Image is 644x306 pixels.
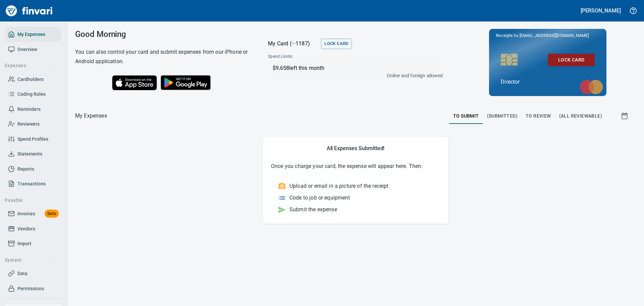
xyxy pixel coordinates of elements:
span: Vendors [17,225,35,233]
img: Download on the App Store [112,75,157,90]
span: Cardholders [17,75,44,84]
h5: All Expenses Submitted! [271,145,440,152]
a: Data [5,266,61,281]
span: My Expenses [17,30,45,39]
span: (All Reviewable) [559,112,602,120]
p: Online and foreign allowed [263,72,443,79]
span: Import [17,239,32,248]
span: Transactions [17,180,46,188]
nav: breadcrumb [75,112,107,120]
a: Vendors [5,221,61,236]
span: [EMAIL_ADDRESS][DOMAIN_NAME] [519,32,589,39]
img: mastercard.svg [576,76,606,98]
span: (Submitted) [487,112,518,120]
button: Lock Card [321,39,352,49]
img: Finvari [4,3,54,19]
a: Permissions [5,281,61,296]
span: Reminders [17,105,41,114]
button: Show transactions within a particular date range [614,108,636,124]
p: My Card (···1187) [268,40,318,48]
p: $9,658 left this month [273,64,440,72]
a: Coding Rules [5,87,61,102]
span: Reports [17,165,34,173]
a: Reviewers [5,117,61,132]
a: Overview [5,42,61,57]
span: System [5,256,55,264]
p: Director [501,78,595,86]
a: Import [5,236,61,251]
span: Expenses [5,61,55,70]
button: System [2,254,58,266]
a: Reminders [5,102,61,117]
span: Spend Limits [268,53,367,60]
a: Transactions [5,176,61,191]
span: Spend Profiles [17,135,48,143]
a: Cardholders [5,72,61,87]
p: Code to job or equipment [289,194,350,202]
h5: [PERSON_NAME] [581,7,621,14]
a: Reports [5,162,61,177]
button: Lock Card [548,54,595,66]
span: Lock Card [553,56,589,64]
h3: Good Morning [75,30,251,39]
h6: You can also control your card and submit expenses from our iPhone or Android application. [75,47,251,66]
button: Payable [2,194,58,207]
button: [PERSON_NAME] [579,5,623,16]
span: To Review [526,112,551,120]
span: To Submit [453,112,479,120]
a: Spend Profiles [5,132,61,147]
a: Statements [5,146,61,162]
span: Data [17,269,28,278]
p: My Expenses [75,112,107,120]
span: Payable [5,196,55,205]
button: Expenses [2,59,58,72]
p: Receipts to: [496,32,600,39]
a: My Expenses [5,27,61,42]
p: Upload or email in a picture of the receipt [289,182,388,190]
span: Reviewers [17,120,40,128]
span: Invoices [17,210,35,218]
span: Overview [17,45,37,54]
span: Lock Card [324,40,348,48]
a: InvoicesBeta [5,206,61,221]
img: Get it on Google Play [157,72,215,94]
span: Statements [17,150,42,158]
p: Once you charge your card, the expense will appear here. Then: [271,162,440,170]
span: Permissions [17,285,44,293]
p: Submit the expense [289,206,337,214]
span: Coding Rules [17,90,46,98]
span: Beta [45,210,59,218]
